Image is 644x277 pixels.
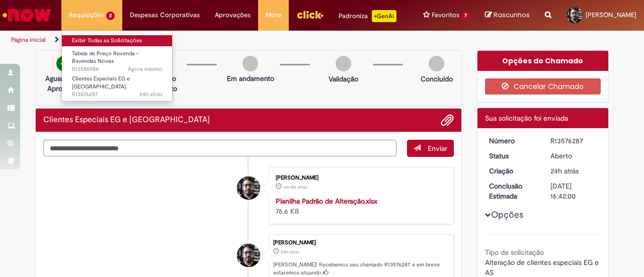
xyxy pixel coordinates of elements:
[62,35,173,46] a: Exibir Todas as Solicitações
[266,10,281,20] span: More
[550,166,579,175] time: 29/09/2025 11:42:00
[128,65,163,73] span: Agora mesmo
[372,10,396,22] p: +GenAi
[428,144,447,153] span: Enviar
[550,166,597,176] div: 29/09/2025 11:42:00
[407,140,454,157] button: Enviar
[237,176,260,200] div: William Cardoso Pereira
[494,10,530,20] span: Rascunhos
[43,140,396,156] textarea: Digite sua mensagem aqui...
[56,56,72,71] img: check-circle-green.png
[130,10,200,20] span: Despesas Corporativas
[8,31,422,49] ul: Trilhas de página
[281,249,299,255] time: 29/09/2025 11:42:00
[481,181,543,201] dt: Conclusão Estimada
[550,151,597,161] div: Aberto
[273,261,448,276] p: [PERSON_NAME]! Recebemos seu chamado R13576287 e em breve estaremos atuando.
[72,75,130,90] span: Clientes Especiais EG e [GEOGRAPHIC_DATA]
[429,56,444,71] img: img-circle-grey.png
[485,78,601,95] button: Cancelar Chamado
[62,73,173,95] a: Aberto R13576287 : Clientes Especiais EG e AS
[329,74,358,84] p: Validação
[485,258,601,277] span: Alteração de clientes especiais EG e AS
[550,166,579,175] span: 24h atrás
[106,12,115,20] span: 2
[481,166,543,176] dt: Criação
[1,5,53,25] img: ServiceNow
[281,249,299,255] span: 24h atrás
[72,65,163,73] span: R13580988
[336,56,351,71] img: img-circle-grey.png
[586,11,636,19] span: [PERSON_NAME]
[550,136,597,146] div: R13576287
[62,48,173,70] a: Aberto R13580988 : Tabela de Preço Revenda - Revendas Novas
[421,74,453,84] p: Concluído
[477,51,609,71] div: Opções do Chamado
[72,50,139,65] span: Tabela de Preço Revenda - Revendas Novas
[276,175,443,181] div: [PERSON_NAME]
[550,181,597,201] div: [DATE] 16:42:00
[69,10,104,20] span: Requisições
[215,10,251,20] span: Aprovações
[243,56,258,71] img: img-circle-grey.png
[441,114,454,127] button: Adicionar anexos
[139,90,163,98] time: 29/09/2025 11:42:01
[227,73,274,83] p: Em andamento
[276,197,377,206] a: Planilha Padrão de Alteração.xlsx
[61,30,173,102] ul: Requisições
[485,248,544,257] b: Tipo de solicitação
[296,7,324,22] img: click_logo_yellow_360x200.png
[485,11,530,20] a: Rascunhos
[237,244,260,267] div: William Cardoso Pereira
[481,136,543,146] dt: Número
[461,12,470,20] span: 7
[72,90,163,99] span: R13576287
[485,114,568,123] span: Sua solicitação foi enviada
[339,10,396,22] div: Padroniza
[283,184,307,190] time: 29/09/2025 11:39:16
[432,10,459,20] span: Favoritos
[273,240,448,246] div: [PERSON_NAME]
[481,151,543,161] dt: Status
[40,73,89,94] p: Aguardando Aprovação
[276,196,443,216] div: 76.6 KB
[139,90,163,98] span: 24h atrás
[128,65,163,73] time: 30/09/2025 11:40:15
[43,116,210,125] h2: Clientes Especiais EG e AS Histórico de tíquete
[283,184,307,190] span: um dia atrás
[11,36,46,44] a: Página inicial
